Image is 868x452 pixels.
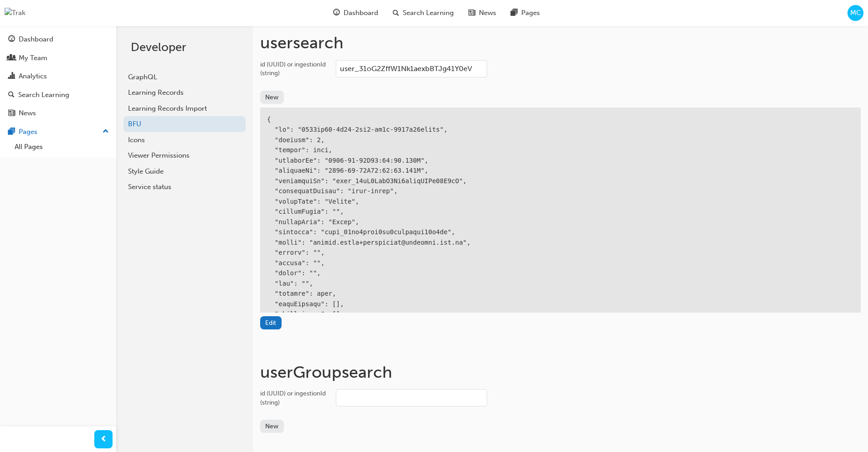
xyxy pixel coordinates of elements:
div: Search Learning [18,90,69,100]
span: news-icon [468,7,475,19]
div: Icons [128,135,241,145]
a: GraphQL [123,69,246,85]
span: pages-icon [511,7,518,19]
img: Trak [5,8,26,18]
span: search-icon [393,7,399,19]
a: Analytics [4,68,113,85]
span: MC [850,8,861,18]
a: Style Guide [123,164,246,180]
span: guage-icon [8,36,15,44]
a: News [4,105,113,122]
a: search-iconSearch Learning [385,4,461,22]
a: Learning Records [123,85,246,101]
a: All Pages [11,140,113,154]
a: BFU [123,116,246,132]
a: My Team [4,50,113,67]
button: Edit [260,316,282,329]
a: pages-iconPages [503,4,547,22]
span: News [479,8,496,18]
input: id (UUID) or ingestionId (string) [336,60,487,77]
a: news-iconNews [461,4,503,22]
a: Viewer Permissions [123,148,246,164]
span: news-icon [8,109,15,118]
div: Pages [19,127,37,137]
span: guage-icon [333,7,340,19]
a: Search Learning [4,87,113,103]
div: GraphQL [128,72,241,82]
div: id (UUID) or ingestionId (string) [260,389,329,407]
button: MC [847,5,863,21]
a: Dashboard [4,31,113,48]
h1: user search [260,33,861,53]
a: Service status [123,179,246,195]
span: pages-icon [8,128,15,136]
div: Style Guide [128,166,241,177]
button: DashboardMy TeamAnalyticsSearch LearningNews [4,29,113,123]
a: Icons [123,132,246,148]
span: Search Learning [403,8,454,18]
a: Learning Records Import [123,101,246,117]
div: Service status [128,182,241,192]
span: people-icon [8,54,15,62]
div: News [19,108,36,118]
button: New [260,420,284,433]
span: prev-icon [100,434,107,445]
span: up-icon [103,126,109,138]
div: Viewer Permissions [128,150,241,161]
button: Pages [4,123,113,140]
div: id (UUID) or ingestionId (string) [260,60,329,78]
h1: userGroup search [260,362,861,382]
input: id (UUID) or ingestionId (string) [336,389,487,406]
span: Pages [521,8,540,18]
div: Learning Records Import [128,103,241,114]
div: Learning Records [128,87,241,98]
div: Dashboard [19,34,53,45]
span: Dashboard [344,8,378,18]
span: search-icon [8,91,15,99]
a: guage-iconDashboard [326,4,385,22]
span: chart-icon [8,72,15,81]
h2: Developer [131,40,238,55]
div: My Team [19,53,47,63]
button: New [260,91,284,104]
div: Analytics [19,71,47,82]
